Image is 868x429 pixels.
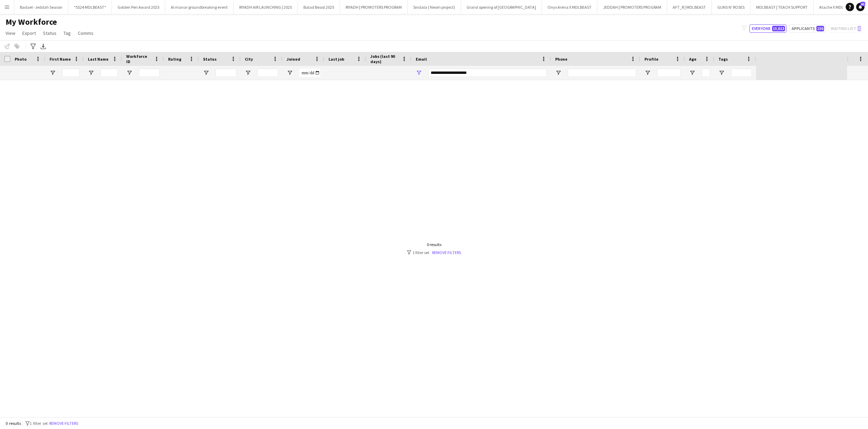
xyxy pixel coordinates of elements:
span: Phone [555,56,567,62]
button: Everyone15,613 [749,24,786,33]
app-action-btn: Export XLSX [39,42,47,51]
button: Open Filter Menu [555,70,561,76]
span: Joined [287,56,300,62]
input: Age Filter Input [702,69,710,77]
button: Balad Beast 2025 [298,0,340,14]
input: Phone Filter Input [568,69,636,77]
button: JEDDAH | PROMOTERS PROGRAM [597,0,667,14]
input: First Name Filter Input [62,69,80,77]
a: Tag [61,29,74,38]
span: First Name [50,56,71,62]
span: Status [203,56,217,62]
span: 156 [816,26,824,31]
div: 1 filter set [407,250,461,255]
button: Open Filter Menu [416,70,422,76]
button: *SS24 MDLBEAST* [68,0,112,14]
a: Status [40,29,59,38]
button: Open Filter Menu [718,70,725,76]
a: Comms [75,29,96,38]
input: Tags Filter Input [731,69,752,77]
span: Workforce ID [126,54,151,64]
button: Open Filter Menu [126,70,133,76]
span: Export [22,30,36,36]
span: View [6,30,15,36]
span: City [245,56,253,62]
button: Applicants156 [789,24,825,33]
span: My Workforce [6,17,57,27]
button: Onyx Arena X MDLBEAST [542,0,597,14]
button: MDLBEAST | TEACH SUPPORT [750,0,814,14]
input: Workforce ID Filter Input [139,69,160,77]
input: City Filter Input [257,69,278,77]
span: Rating [168,56,181,62]
input: Status Filter Input [216,69,236,77]
span: 1 filter set [30,421,48,426]
span: 61 [860,2,865,6]
a: Export [20,29,39,38]
button: Open Filter Menu [50,70,56,76]
input: Email Filter Input [428,69,547,77]
span: Profile [644,56,658,62]
button: RIYADH AIR LAUNCHING | 2025 [234,0,298,14]
button: Golden Pen Award 2025 [112,0,165,14]
span: 15,613 [772,26,785,31]
button: Open Filter Menu [287,70,293,76]
span: Age [689,56,696,62]
input: Column with Header Selection [4,56,10,62]
button: GUNS N' ROSES [712,0,750,14]
a: View [3,29,18,38]
button: Open Filter Menu [644,70,651,76]
a: 61 [856,3,865,11]
button: Atache X MDLBEAST [814,0,861,14]
span: Tag [63,30,71,36]
button: Badael -Jeddah Season [14,0,68,14]
button: Open Filter Menu [88,70,94,76]
button: AFT_R | MDLBEAST [667,0,712,14]
span: Comms [78,30,93,36]
input: Profile Filter Input [657,69,681,77]
button: Grand opening of [GEOGRAPHIC_DATA] [461,0,542,14]
input: Last Name Filter Input [100,69,118,77]
span: Last job [329,56,344,62]
div: 0 results [407,242,461,247]
app-action-btn: Advanced filters [29,42,37,51]
span: Email [416,56,427,62]
button: Al manar groundbreaking event [165,0,234,14]
button: Open Filter Menu [245,70,251,76]
span: Photo [15,56,27,62]
button: Remove filters [48,420,80,427]
span: Status [43,30,56,36]
span: Last Name [88,56,108,62]
input: Joined Filter Input [299,69,320,77]
button: RIYADH | PROMOTERS PROGRAM [340,0,408,14]
span: Tags [718,56,728,62]
button: Open Filter Menu [689,70,695,76]
button: Sindala ( Neom project) [408,0,461,14]
button: Open Filter Menu [203,70,209,76]
span: Jobs (last 90 days) [370,54,399,64]
a: Remove filters [432,250,461,255]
